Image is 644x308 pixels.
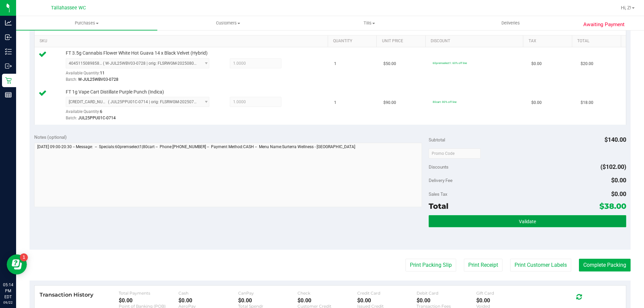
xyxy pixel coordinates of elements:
[433,100,457,104] span: 80cart: 80% off line
[78,77,118,82] span: W-JUL25WBV03-0728
[16,20,157,26] span: Purchases
[334,61,336,67] span: 1
[431,39,521,44] a: Discount
[66,89,164,95] span: FT 1g Vape Cart Distillate Purple Punch (Indica)
[611,190,626,197] span: $0.00
[531,61,542,67] span: $0.00
[5,19,12,26] inline-svg: Analytics
[3,300,13,305] p: 09/22
[100,109,102,114] span: 6
[417,291,476,296] div: Debit Card
[581,61,593,67] span: $20.00
[579,259,631,271] button: Complete Packing
[157,16,299,30] a: Customers
[464,259,502,271] button: Print Receipt
[429,201,448,211] span: Total
[66,50,208,56] span: FT 3.5g Cannabis Flower White Hot Guava 14 x Black Velvet (Hybrid)
[5,91,12,98] inline-svg: Reports
[333,39,374,44] a: Quantity
[7,254,27,274] iframe: Resource center
[440,16,581,30] a: Deliveries
[3,282,13,300] p: 05:14 PM EDT
[334,100,336,106] span: 1
[299,16,440,30] a: Tills
[158,20,298,26] span: Customers
[178,297,238,304] div: $0.00
[51,5,86,11] span: Tallahassee WC
[66,77,77,82] span: Batch:
[476,297,536,304] div: $0.00
[178,291,238,296] div: Cash
[417,297,476,304] div: $0.00
[577,39,618,44] a: Total
[20,253,28,261] iframe: Resource center unread badge
[238,291,298,296] div: CanPay
[100,71,105,75] span: 11
[604,136,626,143] span: $140.00
[621,5,631,10] span: Hi, Z!
[383,100,396,106] span: $90.00
[433,61,467,65] span: 60premselect1: 60% off line
[66,68,217,81] div: Available Quantity:
[66,116,77,120] span: Batch:
[238,297,298,304] div: $0.00
[583,21,625,28] span: Awaiting Payment
[529,39,570,44] a: Tax
[600,163,626,170] span: ($102.00)
[492,20,529,26] span: Deliveries
[406,259,456,271] button: Print Packing Slip
[383,61,396,67] span: $50.00
[519,219,536,224] span: Validate
[34,134,67,140] span: Notes (optional)
[119,291,178,296] div: Total Payments
[5,48,12,55] inline-svg: Inventory
[298,291,357,296] div: Check
[429,215,626,227] button: Validate
[5,63,12,69] inline-svg: Outbound
[531,100,542,106] span: $0.00
[382,39,423,44] a: Unit Price
[357,291,417,296] div: Credit Card
[429,178,452,183] span: Delivery Fee
[298,297,357,304] div: $0.00
[16,16,157,30] a: Purchases
[599,201,626,211] span: $38.00
[78,116,116,120] span: JUL25PPU01C-0714
[429,137,445,142] span: Subtotal
[119,297,178,304] div: $0.00
[40,39,325,44] a: SKU
[66,107,217,120] div: Available Quantity:
[299,20,439,26] span: Tills
[5,77,12,84] inline-svg: Retail
[357,297,417,304] div: $0.00
[5,34,12,41] inline-svg: Inbound
[611,177,626,184] span: $0.00
[581,100,593,106] span: $18.00
[429,191,447,197] span: Sales Tax
[510,259,571,271] button: Print Customer Labels
[429,161,448,173] span: Discounts
[429,148,481,159] input: Promo Code
[476,291,536,296] div: Gift Card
